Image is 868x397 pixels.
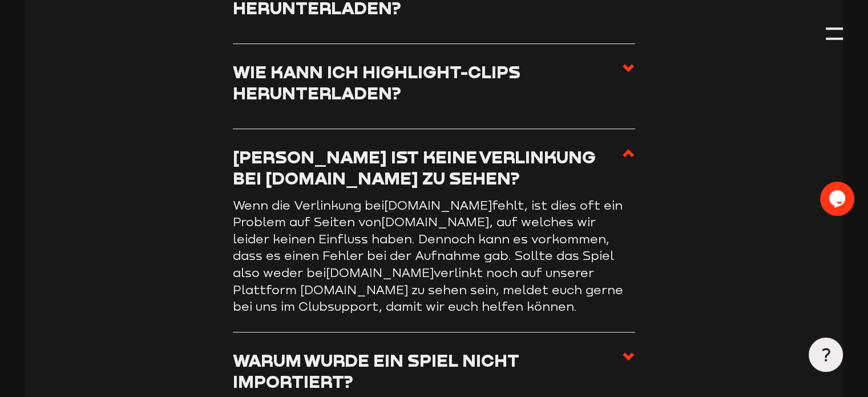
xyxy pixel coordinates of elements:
h3: Warum wurde ein Spiel nicht importiert? [233,350,621,392]
iframe: chat widget [820,182,857,216]
a: [DOMAIN_NAME] [381,215,489,229]
p: Wenn die Verlinkung bei fehlt, ist dies oft ein Problem auf Seiten von , auf welches wir leider k... [233,197,635,315]
a: [DOMAIN_NAME] [326,266,434,280]
h3: Wie kann ich Highlight-Clips herunterladen? [233,61,621,103]
a: [DOMAIN_NAME] [384,198,492,212]
h3: [PERSON_NAME] ist keine Verlinkung bei [DOMAIN_NAME] zu sehen? [233,146,621,189]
